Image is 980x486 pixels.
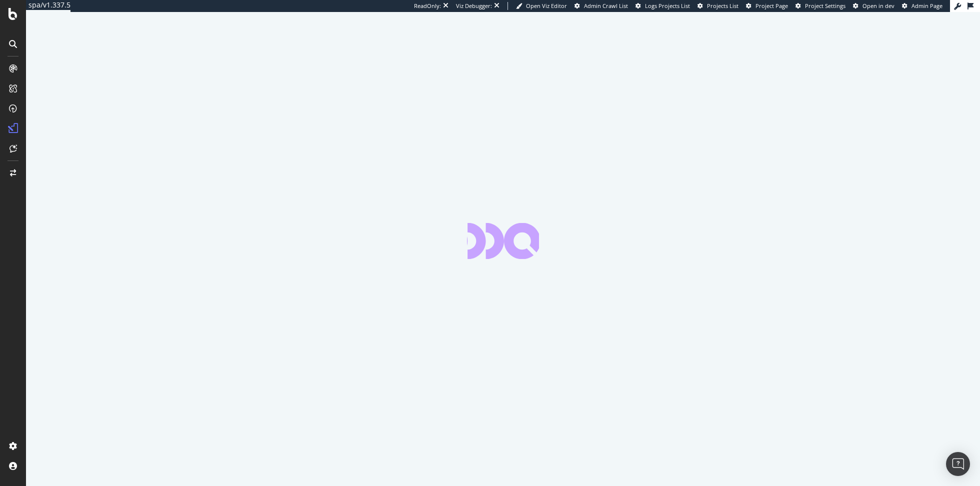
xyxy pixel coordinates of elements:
[467,223,539,259] div: animation
[746,2,788,10] a: Project Page
[584,2,628,9] span: Admin Crawl List
[414,2,441,10] div: ReadOnly:
[795,2,845,10] a: Project Settings
[902,2,942,10] a: Admin Page
[862,2,894,9] span: Open in dev
[853,2,894,10] a: Open in dev
[805,2,845,9] span: Project Settings
[645,2,690,9] span: Logs Projects List
[456,2,492,10] div: Viz Debugger:
[755,2,788,9] span: Project Page
[516,2,567,10] a: Open Viz Editor
[911,2,942,9] span: Admin Page
[574,2,628,10] a: Admin Crawl List
[707,2,738,9] span: Projects List
[697,2,738,10] a: Projects List
[946,452,970,476] div: Open Intercom Messenger
[526,2,567,9] span: Open Viz Editor
[635,2,690,10] a: Logs Projects List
